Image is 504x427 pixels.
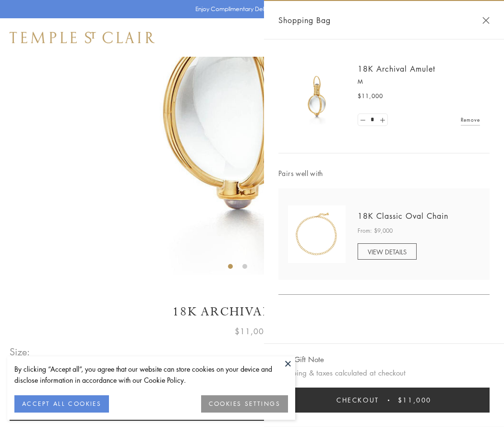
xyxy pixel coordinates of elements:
[10,344,31,360] span: Size:
[278,367,490,379] p: Shipping & taxes calculated at checkout
[358,77,480,87] p: M
[482,17,490,24] button: Close Shopping Bag
[358,91,383,101] span: $11,000
[358,63,435,74] a: 18K Archival Amulet
[278,168,490,179] span: Pairs well with
[461,114,480,125] a: Remove
[358,114,368,126] a: Set quantity to 0
[14,364,288,386] div: By clicking “Accept all”, you agree that our website can store cookies on your device and disclos...
[278,353,324,365] button: Add Gift Note
[358,243,417,260] a: VIEW DETAILS
[288,67,346,125] img: 18K Archival Amulet
[201,395,288,413] button: COOKIES SETTINGS
[10,303,494,320] h1: 18K Archival Amulet
[235,325,269,338] span: $11,000
[10,32,155,43] img: Temple St. Clair
[368,247,407,256] span: VIEW DETAILS
[336,395,379,405] span: Checkout
[278,14,331,26] span: Shopping Bag
[358,211,448,221] a: 18K Classic Oval Chain
[288,205,346,263] img: N88865-OV18
[278,388,490,413] button: Checkout $11,000
[377,114,387,126] a: Set quantity to 2
[398,395,432,405] span: $11,000
[195,4,304,14] p: Enjoy Complimentary Delivery & Returns
[14,395,109,413] button: ACCEPT ALL COOKIES
[358,226,393,236] span: From: $9,000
